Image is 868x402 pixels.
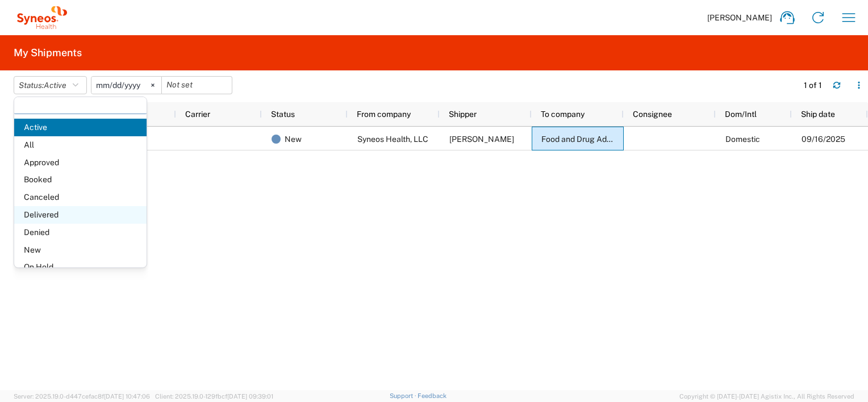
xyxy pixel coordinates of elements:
span: [DATE] 10:47:06 [104,393,150,400]
span: [DATE] 09:39:01 [227,393,273,400]
span: Food and Drug Administration [541,135,649,144]
span: Syneos Health, LLC [357,135,428,144]
span: Delivered [14,206,147,224]
span: Denied [14,224,147,241]
span: Server: 2025.19.0-d447cefac8f [14,393,150,400]
span: Domestic [725,135,760,144]
span: New [14,241,147,259]
span: Carrier [185,110,210,119]
span: Ship date [801,110,835,119]
span: Dom/Intl [725,110,757,119]
span: Theresa Broomall [449,135,514,144]
a: Support [390,392,418,399]
a: Feedback [418,392,446,399]
h2: My Shipments [14,46,82,60]
span: Status [271,110,295,119]
span: Copyright © [DATE]-[DATE] Agistix Inc., All Rights Reserved [679,391,854,401]
span: All [14,136,147,154]
div: 1 of 1 [804,80,824,90]
span: Active [14,119,147,136]
input: Not set [91,77,161,94]
span: On Hold [14,258,147,276]
span: Approved [14,154,147,171]
span: Client: 2025.19.0-129fbcf [155,393,273,400]
span: Active [44,81,66,90]
span: Shipper [449,110,477,119]
span: Canceled [14,189,147,206]
span: To company [541,110,585,119]
span: New [285,127,302,151]
span: [PERSON_NAME] [707,12,772,23]
span: Consignee [633,110,672,119]
span: 09/16/2025 [802,135,845,144]
span: From company [357,110,411,119]
button: Status:Active [14,76,87,94]
span: Booked [14,171,147,189]
input: Not set [162,77,232,94]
